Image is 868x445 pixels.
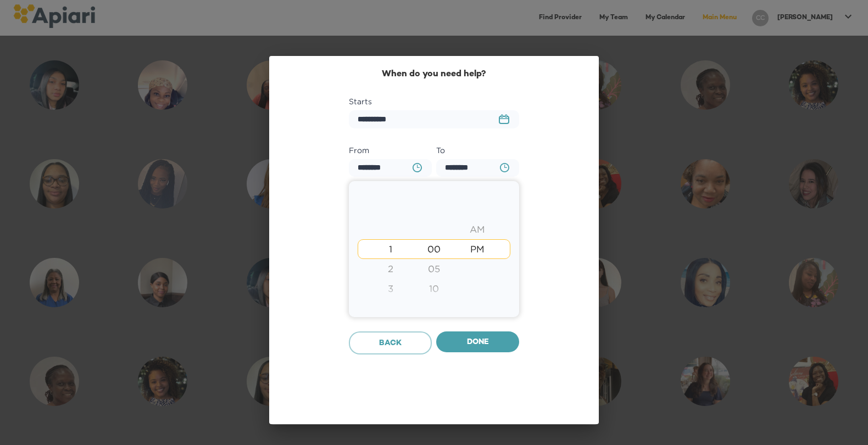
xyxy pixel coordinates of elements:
[412,239,455,259] div: 00
[369,279,412,298] div: 3
[412,279,455,298] div: 10
[412,298,455,318] div: 15
[456,239,499,259] div: PM
[412,259,455,279] div: 05
[369,239,412,259] div: 1
[369,259,412,279] div: 2
[369,298,412,318] div: 4
[456,219,499,239] div: AM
